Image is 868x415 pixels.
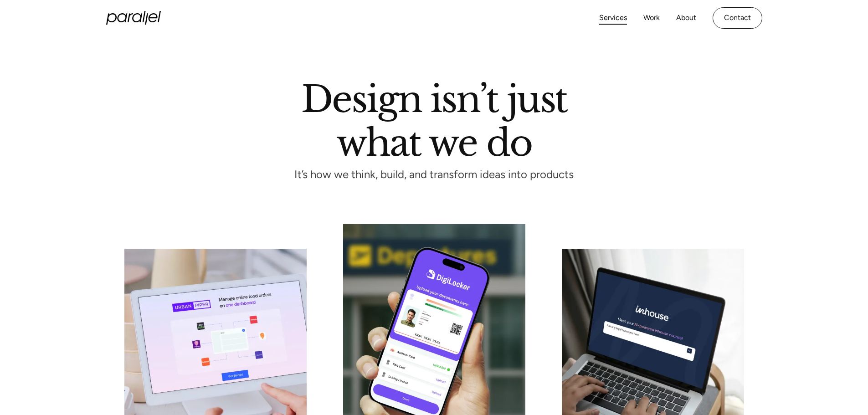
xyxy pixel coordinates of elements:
[676,11,696,25] a: About
[599,11,627,25] a: Services
[301,82,567,156] h1: Design isn’t just what we do
[278,171,591,179] p: It’s how we think, build, and transform ideas into products
[643,11,660,25] a: Work
[713,7,762,29] a: Contact
[106,11,161,25] a: home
